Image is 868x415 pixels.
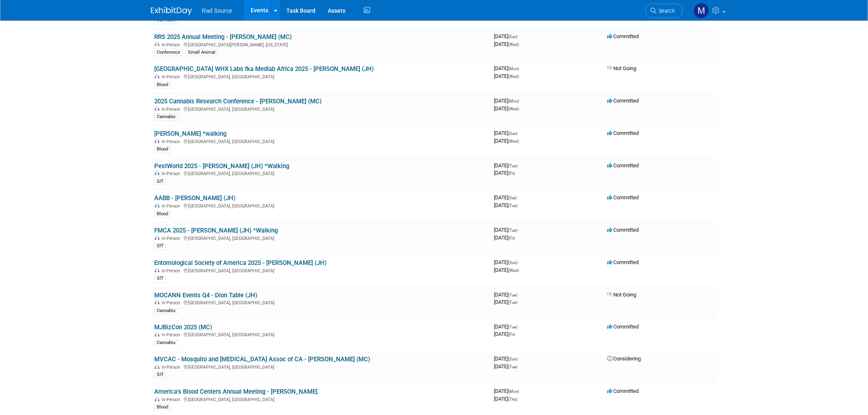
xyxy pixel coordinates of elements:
[155,397,160,401] img: In-Person Event
[519,324,520,330] span: -
[494,170,515,176] span: [DATE]
[508,164,517,168] span: (Tue)
[694,3,709,18] img: Melissa Conboy
[508,66,519,71] span: (Mon)
[154,113,178,121] div: Cannabis
[494,73,519,79] span: [DATE]
[520,65,521,71] span: -
[607,356,641,362] span: Considering
[508,357,517,362] span: (Sun)
[162,333,183,338] span: In-Person
[645,4,683,18] a: Search
[508,171,515,176] span: (Fri)
[508,293,517,297] span: (Tue)
[607,259,639,265] span: Committed
[607,388,639,394] span: Committed
[508,260,517,265] span: (Sun)
[155,300,160,304] img: In-Person Event
[154,307,178,315] div: Cannabis
[154,242,166,250] div: SIT
[494,33,520,39] span: [DATE]
[155,139,160,143] img: In-Person Event
[508,397,517,402] span: (Thu)
[508,196,516,200] span: (Sat)
[508,203,517,208] span: (Tue)
[154,396,487,403] div: [GEOGRAPHIC_DATA], [GEOGRAPHIC_DATA]
[494,202,517,208] span: [DATE]
[155,236,160,240] img: In-Person Event
[607,194,639,201] span: Committed
[154,138,487,144] div: [GEOGRAPHIC_DATA], [GEOGRAPHIC_DATA]
[154,98,322,105] a: 2025 Cannabis Research Conference - [PERSON_NAME] (MC)
[155,107,160,111] img: In-Person Event
[508,228,517,233] span: (Tue)
[494,364,517,370] span: [DATE]
[154,146,171,153] div: Blood
[162,268,183,274] span: In-Person
[520,388,521,394] span: -
[494,331,515,337] span: [DATE]
[494,162,520,169] span: [DATE]
[520,98,521,104] span: -
[154,227,278,234] a: FMCA 2025 - [PERSON_NAME] (JH) *Walking
[494,65,521,71] span: [DATE]
[508,139,519,144] span: (Wed)
[494,299,517,305] span: [DATE]
[508,131,517,136] span: (Sun)
[155,268,160,272] img: In-Person Event
[202,7,232,14] span: Rad Source
[162,139,183,144] span: In-Person
[607,227,639,233] span: Committed
[494,41,519,47] span: [DATE]
[154,130,226,137] a: [PERSON_NAME] *walking
[155,42,160,46] img: In-Person Event
[162,74,183,80] span: In-Person
[154,170,487,176] div: [GEOGRAPHIC_DATA], [GEOGRAPHIC_DATA]
[508,107,519,111] span: (Wed)
[607,162,639,169] span: Committed
[154,299,487,306] div: [GEOGRAPHIC_DATA], [GEOGRAPHIC_DATA]
[494,105,519,112] span: [DATE]
[162,203,183,209] span: In-Person
[162,300,183,306] span: In-Person
[508,325,517,329] span: (Tue)
[519,33,520,39] span: -
[155,203,160,207] img: In-Person Event
[494,227,520,233] span: [DATE]
[154,324,212,331] a: MJBizCon 2025 (MC)
[154,388,318,396] a: America's Blood Centers Annual Meeting - [PERSON_NAME]
[154,178,166,185] div: SIT
[154,73,487,80] div: [GEOGRAPHIC_DATA], [GEOGRAPHIC_DATA]
[155,74,160,78] img: In-Person Event
[519,130,520,136] span: -
[154,372,166,379] div: SIT
[519,292,520,298] span: -
[162,397,183,403] span: In-Person
[154,364,487,370] div: [GEOGRAPHIC_DATA], [GEOGRAPHIC_DATA]
[154,49,183,56] div: Conference
[494,130,520,136] span: [DATE]
[508,300,517,305] span: (Tue)
[494,259,520,265] span: [DATE]
[494,138,519,144] span: [DATE]
[519,227,520,233] span: -
[508,42,519,47] span: (Wed)
[154,292,257,299] a: MOCANN Events Q4 - Dion Table (JH)
[155,365,160,369] img: In-Person Event
[162,171,183,176] span: In-Person
[508,34,517,39] span: (Sun)
[151,7,192,15] img: ExhibitDay
[162,236,183,241] span: In-Person
[154,235,487,241] div: [GEOGRAPHIC_DATA], [GEOGRAPHIC_DATA]
[154,41,487,48] div: [GEOGRAPHIC_DATA][PERSON_NAME], [US_STATE]
[494,235,515,241] span: [DATE]
[494,267,519,273] span: [DATE]
[154,65,374,73] a: [GEOGRAPHIC_DATA] WHX Labs fka Medlab Africa 2025 - [PERSON_NAME] (JH)
[508,99,519,103] span: (Mon)
[154,210,171,218] div: Blood
[154,259,327,267] a: Entomological Society of America 2025 - [PERSON_NAME] (JH)
[154,356,370,363] a: MVCAC - Mosquito and [MEDICAL_DATA] Assoc of CA - [PERSON_NAME] (MC)
[508,236,515,240] span: (Fri)
[494,194,519,201] span: [DATE]
[154,340,178,347] div: Cannabis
